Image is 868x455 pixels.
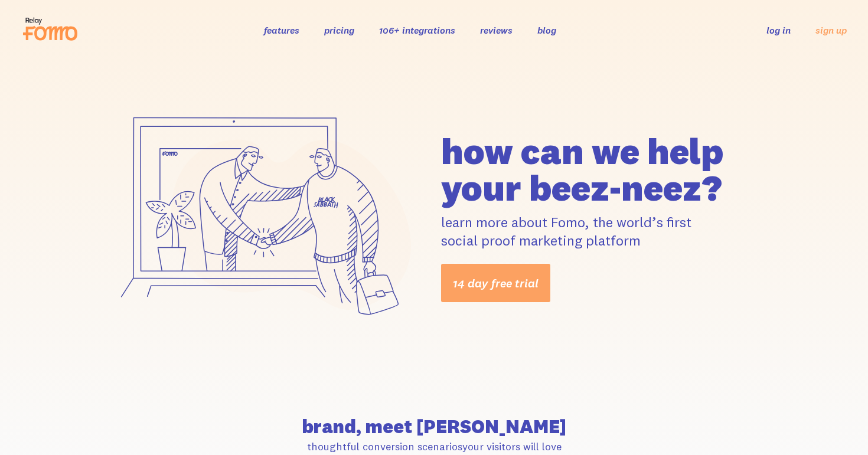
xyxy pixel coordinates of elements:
[480,24,513,36] a: reviews
[441,264,550,302] a: 14 day free trial
[105,417,763,436] h2: brand, meet [PERSON_NAME]
[324,24,354,36] a: pricing
[441,213,763,250] p: learn more about Fomo, the world’s first social proof marketing platform
[537,24,556,36] a: blog
[264,24,299,36] a: features
[766,24,791,36] a: log in
[815,24,847,37] a: sign up
[441,133,763,206] h1: how can we help your beez-neez?
[105,440,763,453] p: thoughtful conversion scenarios your visitors will love
[379,24,455,36] a: 106+ integrations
